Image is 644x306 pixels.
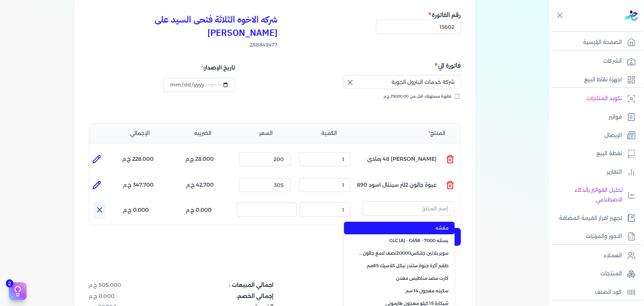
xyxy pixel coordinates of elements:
[89,281,148,289] dd: 505.000 ج.م
[600,269,622,279] p: المنتجات
[586,94,622,103] p: تكويد المنتجات
[110,129,170,137] li: الإجمالي
[9,282,27,300] button: 2
[553,186,623,204] p: تحليل الفواتير بالذكاء الاصطناعي
[550,35,640,50] a: الصفحة الرئيسية
[625,10,638,21] img: logo
[173,129,233,137] li: الضريبه
[343,75,461,89] input: إسم الشركة
[152,292,274,300] dt: إجمالي الخصم:
[550,128,640,143] a: الإيصال
[123,154,154,164] p: 228.000 ج.م
[603,57,622,66] p: الشركات
[586,232,622,241] p: الاجور والمرتبات
[359,250,449,256] span: سوبر بلاتين جلتكس20000نصف لامع جالون 2.7 لتر Base A
[123,180,154,190] p: 347.700 ج.م
[550,229,640,244] a: الاجور والمرتبات
[376,10,461,20] h5: رقم الفاتورة
[550,54,640,69] a: الشركات
[604,251,622,261] p: العملاء
[163,61,235,75] div: تاريخ الإصدار:
[609,112,622,122] p: فواتير
[550,211,640,226] a: تجهيز اقرار القيمة المضافة
[584,75,622,85] p: اجهزة نقاط البيع
[362,201,455,218] button: إسم المنتج
[550,109,640,125] a: فواتير
[186,154,214,164] p: 28.000 ج.م
[186,180,214,190] p: 42.700 ج.م
[362,201,455,215] input: إسم المنتج
[186,205,212,215] p: 0.000 ج.م
[368,149,437,169] p: [PERSON_NAME] 48 رمادى
[6,279,13,288] span: 2
[550,266,640,282] a: المنتجات
[596,149,622,159] p: نقطة البيع
[89,13,278,40] h3: شركه الاخوه الثلاثة فتحى السيد على [PERSON_NAME]
[359,262,449,269] span: طقم أكرة جنوة سلندر نيكل كلاسيك 85مم
[550,248,640,263] a: العملاء
[550,183,640,207] a: تحليل الفواتير بالذكاء الاصطناعي
[299,129,359,137] li: الكمية
[359,225,449,231] span: مقشه
[343,75,461,92] button: إسم الشركة
[550,146,640,161] a: نقطة البيع
[359,288,449,294] span: سكينه معجون 14 سم
[550,72,640,88] a: اجهزة نقاط البيع
[357,175,437,195] p: عبوة جالون 2لتر سينتال اسود 890
[89,292,148,300] dd: 0.000 ج.م
[550,164,640,180] a: التقارير
[359,237,449,244] span: بستله 7000 - GLC (A) - G458
[583,38,622,47] p: الصفحة الرئيسية
[236,129,296,137] li: السعر
[559,214,622,223] p: تجهيز اقرار القيمة المضافة
[384,93,452,99] span: فاتورة مستهلك اقل من 25000.00 ج.م
[359,275,449,282] span: كارت مصد مناطيس معدن
[376,20,461,34] input: رقم الفاتورة
[550,91,640,106] a: تكويد المنتجات
[605,131,622,140] p: الإيصال
[607,167,622,177] p: التقارير
[277,61,461,70] h5: فاتورة الي
[152,281,274,289] dt: اجمالي المبيعات :
[550,285,640,300] a: كود الصنف
[123,205,149,215] p: 0.000 ج.م
[595,288,622,297] p: كود الصنف
[89,41,278,49] span: 288849477
[455,94,459,99] input: فاتورة مستهلك اقل من 25000.00 ج.م
[362,129,455,137] li: المنتج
